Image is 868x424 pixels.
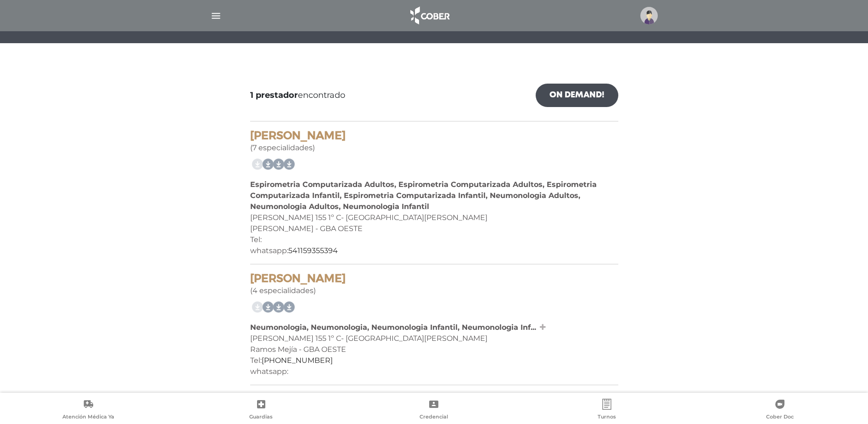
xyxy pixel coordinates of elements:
span: Credencial [420,413,448,422]
a: On Demand! [536,84,618,107]
span: encontrado [250,89,345,102]
a: Cober Doc [693,399,866,422]
span: Turnos [598,413,616,422]
div: [PERSON_NAME] 155 1º C- [GEOGRAPHIC_DATA][PERSON_NAME] [250,212,618,223]
a: Atención Médica Ya [2,399,175,422]
span: Atención Médica Ya [62,413,114,422]
img: logo_cober_home-white.png [405,5,454,27]
b: 1 prestador [250,90,298,100]
div: (7 especialidades) [250,129,618,153]
div: [PERSON_NAME] - GBA OESTE [250,223,618,234]
img: Cober_menu-lines-white.svg [210,10,222,22]
div: Ramos Mejía - GBA OESTE [250,344,618,355]
h4: [PERSON_NAME] [250,129,618,142]
a: 541159355394 [288,246,338,255]
a: Turnos [521,399,694,422]
div: whatsapp: [250,245,618,256]
span: Cober Doc [766,413,794,422]
div: Tel: [250,355,618,366]
div: [PERSON_NAME] 155 1º C- [GEOGRAPHIC_DATA][PERSON_NAME] [250,333,618,344]
b: Neumonologia, Neumonologia, Neumonologia Infantil, Neumonologia Inf... [250,323,536,332]
h3: Mi Cartilla [210,8,387,32]
a: [PHONE_NUMBER] [262,356,333,365]
a: Guardias [175,399,348,422]
a: Credencial [347,399,521,422]
div: Tel: [250,234,618,245]
h4: [PERSON_NAME] [250,272,618,285]
img: profile-placeholder.svg [640,7,658,24]
div: whatsapp: [250,366,618,377]
span: Guardias [249,413,273,422]
div: (4 especialidades) [250,272,618,296]
b: Espirometria Computarizada Adultos, Espirometria Computarizada Adultos, Espirometria Computarizad... [250,180,597,211]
